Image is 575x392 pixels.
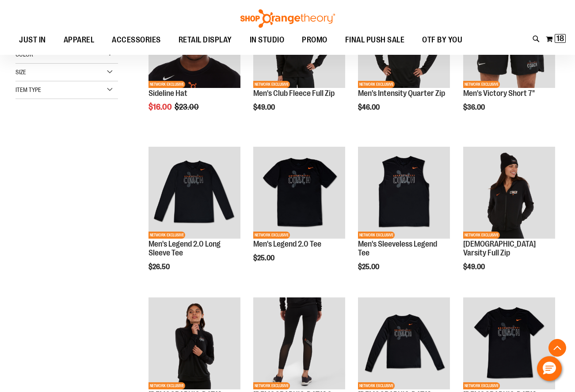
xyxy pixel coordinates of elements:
a: Men's Club Fleece Full Zip [253,89,335,98]
a: OTF BY YOU [413,30,471,50]
img: OTF Mens Coach FA23 Legend Sleeveless Tee - Black primary image [358,147,450,239]
span: $16.00 [149,103,173,111]
a: Men's Intensity Quarter Zip [358,89,445,98]
a: OTF Mens Coach FA23 Legend 2.0 LS Tee - Black primary imageNETWORK EXCLUSIVE [149,147,240,240]
img: OTF Ladies Coach FA23 Legend SS Tee - Black primary image [463,297,555,389]
span: $36.00 [463,103,486,111]
span: Item Type [15,86,41,93]
a: [DEMOGRAPHIC_DATA] Varsity Full Zip [463,240,536,257]
button: Hello, have a question? Let’s chat. [537,356,562,381]
span: NETWORK EXCLUSIVE [253,232,290,239]
a: OTF Ladies Coach FA23 Varsity Full Zip - Black primary imageNETWORK EXCLUSIVE [463,147,555,240]
img: OTF Ladies Coach FA23 Legend LS Tee - Black primary image [358,297,450,389]
a: Men's Victory Short 7" [463,89,535,98]
span: NETWORK EXCLUSIVE [463,232,500,239]
img: OTF Mens Coach FA23 Legend 2.0 SS Tee - Black primary image [253,147,345,239]
span: NETWORK EXCLUSIVE [358,81,395,88]
div: product [249,142,350,285]
span: RETAIL DISPLAY [179,30,232,50]
a: Sideline Hat [149,89,187,98]
a: FINAL PUSH SALE [336,30,414,50]
span: OTF BY YOU [422,30,462,50]
span: $25.00 [358,263,381,271]
img: OTF Mens Coach FA23 Legend 2.0 LS Tee - Black primary image [149,147,240,239]
a: APPAREL [55,30,103,50]
img: Shop Orangetheory [239,9,336,28]
a: JUST IN [10,30,55,50]
div: product [354,142,454,293]
span: FINAL PUSH SALE [345,30,405,50]
a: Men's Legend 2.0 Tee [253,240,321,248]
span: APPAREL [64,30,95,50]
span: JUST IN [19,30,46,50]
span: $49.00 [253,103,276,111]
span: $26.50 [149,263,171,271]
span: $23.00 [175,103,200,111]
span: NETWORK EXCLUSIVE [358,382,395,389]
a: OTF Ladies Coach FA23 One Legging 2.0 - Black primary imageNETWORK EXCLUSIVE [253,297,345,391]
a: Men's Legend 2.0 Long Sleeve Tee [149,240,221,257]
a: OTF Mens Coach FA23 Legend Sleeveless Tee - Black primary imageNETWORK EXCLUSIVE [358,147,450,240]
span: NETWORK EXCLUSIVE [463,382,500,389]
span: $25.00 [253,254,276,262]
span: NETWORK EXCLUSIVE [149,232,185,239]
span: ACCESSORIES [112,30,161,50]
span: $46.00 [358,103,381,111]
span: NETWORK EXCLUSIVE [149,81,185,88]
a: RETAIL DISPLAY [170,30,241,50]
a: Men's Sleeveless Legend Tee [358,240,437,257]
span: NETWORK EXCLUSIVE [253,81,290,88]
a: OTF Ladies Coach FA23 Pacer Half Zip - Black primary imageNETWORK EXCLUSIVE [149,297,240,391]
img: OTF Ladies Coach FA23 Varsity Full Zip - Black primary image [463,147,555,239]
span: NETWORK EXCLUSIVE [358,232,395,239]
span: PROMO [302,30,327,50]
a: OTF Ladies Coach FA23 Legend LS Tee - Black primary imageNETWORK EXCLUSIVE [358,297,450,391]
a: OTF Mens Coach FA23 Legend 2.0 SS Tee - Black primary imageNETWORK EXCLUSIVE [253,147,345,240]
span: Size [15,69,26,76]
span: 18 [556,34,564,43]
a: PROMO [293,30,336,50]
span: $49.00 [463,263,486,271]
span: NETWORK EXCLUSIVE [463,81,500,88]
img: OTF Ladies Coach FA23 Pacer Half Zip - Black primary image [149,297,240,389]
span: NETWORK EXCLUSIVE [253,382,290,389]
a: ACCESSORIES [103,30,170,50]
span: IN STUDIO [250,30,285,50]
a: OTF Ladies Coach FA23 Legend SS Tee - Black primary imageNETWORK EXCLUSIVE [463,297,555,391]
div: product [144,142,245,293]
div: product [459,142,560,293]
img: OTF Ladies Coach FA23 One Legging 2.0 - Black primary image [253,297,345,389]
span: NETWORK EXCLUSIVE [149,382,185,389]
button: Back To Top [548,339,566,357]
a: IN STUDIO [241,30,293,50]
